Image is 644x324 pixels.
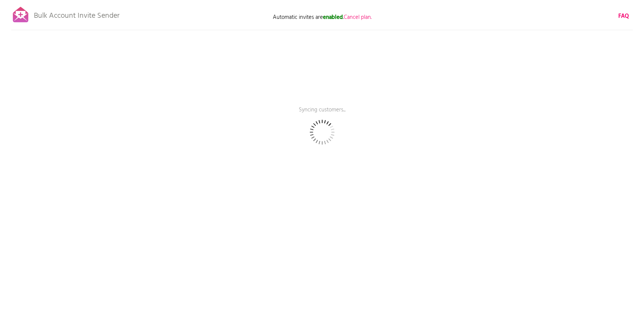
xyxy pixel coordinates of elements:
[344,13,372,22] span: Cancel plan.
[618,12,629,20] a: FAQ
[247,13,398,22] p: Automatic invites are .
[618,12,629,21] b: FAQ
[209,106,435,125] p: Syncing customers...
[34,5,119,23] p: Bulk Account Invite Sender
[323,13,343,22] b: enabled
